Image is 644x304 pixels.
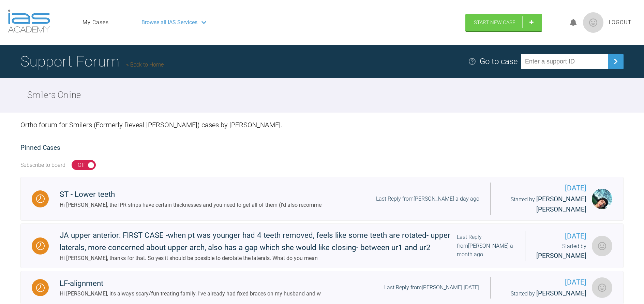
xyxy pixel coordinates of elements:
div: ST - Lower teeth [60,188,321,201]
a: Logout [609,18,632,27]
div: Started by [501,194,586,215]
span: [DATE] [501,277,586,288]
img: Jimena Vallina Cuesta [592,189,612,209]
h2: Smilers Online [27,88,81,102]
div: Hi [PERSON_NAME], it's always scary/fun treating family. I've already had fixed braces on my husb... [60,289,321,298]
a: My Cases [83,18,109,27]
img: Waiting [36,284,45,292]
img: profile.png [583,12,603,33]
div: Last Reply from [PERSON_NAME] [DATE] [384,283,479,292]
img: Waiting [36,194,45,203]
span: [PERSON_NAME] [536,252,586,260]
div: Ortho forum for Smilers (Formerly Reveal [PERSON_NAME]) cases by [PERSON_NAME]. [20,113,624,137]
img: help.e70b9f3d.svg [468,57,476,66]
div: LF-alignment [60,277,321,290]
img: logo-light.3e3ef733.png [8,10,50,33]
img: chevronRight.28bd32b0.svg [610,56,621,67]
img: Waiting [36,242,45,250]
img: Ioanna Kazakou [592,277,612,298]
span: [DATE] [501,183,586,194]
span: [DATE] [536,231,586,242]
input: Enter a support ID [521,54,608,69]
span: Start New Case [474,19,515,26]
div: Go to case [480,55,518,68]
a: WaitingST - Lower teethHi [PERSON_NAME], the IPR strips have certain thicknesses and you need to ... [20,177,624,221]
div: JA upper anterior: FIRST CASE -when pt was younger had 4 teeth removed, feels like some teeth are... [60,229,457,254]
span: [PERSON_NAME] [536,289,586,297]
div: Started by [536,242,586,261]
img: Naila Nehal [592,236,612,256]
span: [PERSON_NAME] [PERSON_NAME] [536,195,586,214]
div: Hi [PERSON_NAME], thanks for that. So yes it should be possible to derotate the laterals. What do... [60,254,457,263]
div: Off [78,161,85,170]
span: Browse all IAS Services [141,18,197,27]
a: Back to Home [126,61,164,68]
div: Last Reply from [PERSON_NAME] a day ago [376,194,479,203]
div: Hi [PERSON_NAME], the IPR strips have certain thicknesses and you need to get all of them (I'd al... [60,201,321,209]
h1: Support Forum [20,49,164,73]
h2: Pinned Cases [20,143,624,153]
div: Last Reply from [PERSON_NAME] a month ago [457,233,514,259]
div: Started by [501,288,586,299]
a: WaitingJA upper anterior: FIRST CASE -when pt was younger had 4 teeth removed, feels like some te... [20,223,624,268]
a: Start New Case [465,14,542,31]
div: Subscribe to board [20,161,65,170]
